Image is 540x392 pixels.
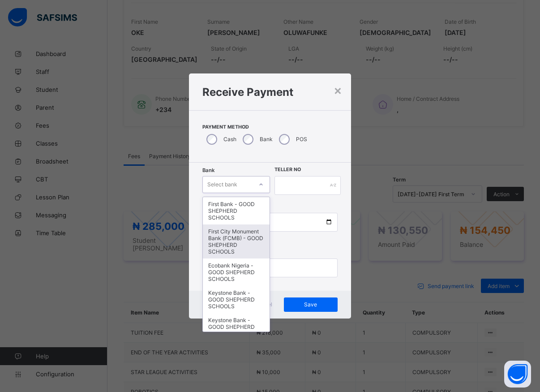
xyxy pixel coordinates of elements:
div: Keystone Bank - GOOD SHEPHERD SCHOOLS [203,313,270,340]
label: Bank [260,136,273,142]
div: Keystone Bank - GOOD SHEPHERD SCHOOLS [203,286,270,313]
span: Payment Method [202,124,338,130]
button: Open asap [504,361,531,388]
label: Teller No [274,167,301,172]
label: Cash [223,136,236,142]
label: POS [296,136,307,142]
span: Save [291,301,331,308]
div: × [334,82,342,98]
div: First Bank - GOOD SHEPHERD SCHOOLS [203,197,270,224]
div: Select bank [207,176,237,193]
div: First City Monument Bank (FCMB) - GOOD SHEPHERD SCHOOLS [203,224,270,258]
span: Bank [202,167,214,173]
h1: Receive Payment [202,86,338,99]
div: Ecobank Nigeria - GOOD SHEPHERD SCHOOLS [203,258,270,286]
